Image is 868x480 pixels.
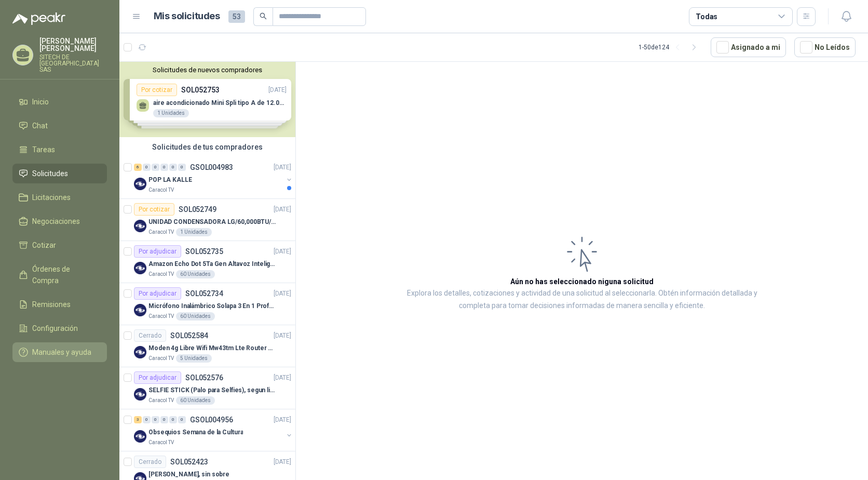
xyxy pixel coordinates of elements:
span: Tareas [32,144,55,155]
p: SOL052734 [185,290,223,297]
p: Moden 4g Libre Wifi Mw43tm Lte Router Móvil Internet 5ghz [148,343,278,353]
p: [DATE] [274,247,291,257]
p: UNIDAD CONDENSADORA LG/60,000BTU/220V/R410A: I [148,217,278,227]
p: [DATE] [274,331,291,341]
p: Caracol TV [148,186,174,194]
p: SOL052749 [179,206,216,213]
span: Inicio [32,96,49,108]
span: 53 [228,10,245,23]
a: Inicio [12,92,107,112]
img: Company Logo [134,304,146,316]
div: 0 [169,416,177,423]
p: [DATE] [274,415,291,425]
p: Obsequios Semana de la Cultura [148,428,243,437]
img: Company Logo [134,346,146,358]
p: [DATE] [274,163,291,172]
div: Todas [696,11,717,22]
p: GSOL004983 [190,164,233,171]
a: Configuración [12,318,107,338]
button: Asignado a mi [711,37,786,57]
div: Por adjudicar [134,287,181,300]
span: Licitaciones [32,192,71,203]
span: Chat [32,120,48,131]
div: 0 [160,164,168,171]
div: 0 [178,164,186,171]
p: Caracol TV [148,270,174,278]
p: Micrófono Inalámbrico Solapa 3 En 1 Profesional F11-2 X2 [148,301,278,311]
div: Por adjudicar [134,245,181,258]
a: Tareas [12,140,107,159]
p: Caracol TV [148,312,174,321]
div: 0 [178,416,186,423]
div: Por adjudicar [134,371,181,384]
p: POP LA KALLE [148,175,192,185]
a: Remisiones [12,295,107,314]
p: [DATE] [274,457,291,467]
p: SOL052423 [170,458,208,465]
p: Amazon Echo Dot 5Ta Gen Altavoz Inteligente Alexa Azul [148,259,278,269]
div: Cerrado [134,329,166,342]
img: Logo peakr [12,12,65,25]
p: Caracol TV [148,438,174,447]
p: [PERSON_NAME], sin sobre [148,470,229,479]
button: Solicitudes de nuevos compradores [124,66,291,74]
a: Órdenes de Compra [12,259,107,290]
div: 1 - 50 de 124 [639,39,702,56]
div: Solicitudes de nuevos compradoresPor cotizarSOL052753[DATE] aire acondicionado Mini Spli tipo A d... [119,62,295,137]
img: Company Logo [134,220,146,232]
div: Cerrado [134,456,166,468]
p: SOL052576 [185,374,223,381]
h1: Mis solicitudes [154,9,220,24]
div: 3 [134,416,142,423]
p: [DATE] [274,373,291,383]
a: Negociaciones [12,211,107,231]
button: No Leídos [794,37,856,57]
a: Por adjudicarSOL052734[DATE] Company LogoMicrófono Inalámbrico Solapa 3 En 1 Profesional F11-2 X2... [119,283,295,325]
p: Caracol TV [148,228,174,236]
div: 60 Unidades [176,312,215,321]
a: Por adjudicarSOL052576[DATE] Company LogoSELFIE STICK (Palo para Selfies), segun link adjuntoCara... [119,367,295,409]
span: Configuración [32,323,78,334]
img: Company Logo [134,430,146,443]
div: 5 Unidades [176,354,212,363]
div: 0 [169,164,177,171]
img: Company Logo [134,388,146,401]
div: 6 [134,164,142,171]
span: Negociaciones [32,216,80,227]
a: Chat [12,116,107,136]
div: 0 [152,164,159,171]
a: 3 0 0 0 0 0 GSOL004956[DATE] Company LogoObsequios Semana de la CulturaCaracol TV [134,414,293,447]
a: Licitaciones [12,188,107,207]
h3: Aún no has seleccionado niguna solicitud [510,276,654,287]
p: SELFIE STICK (Palo para Selfies), segun link adjunto [148,385,278,395]
p: [DATE] [274,289,291,299]
p: [DATE] [274,205,291,215]
a: Solicitudes [12,164,107,183]
span: Manuales y ayuda [32,346,91,358]
a: Por adjudicarSOL052735[DATE] Company LogoAmazon Echo Dot 5Ta Gen Altavoz Inteligente Alexa AzulCa... [119,241,295,283]
span: Cotizar [32,239,56,251]
div: 0 [152,416,159,423]
div: 0 [143,164,151,171]
a: 6 0 0 0 0 0 GSOL004983[DATE] Company LogoPOP LA KALLECaracol TV [134,161,293,194]
p: Caracol TV [148,396,174,405]
p: Caracol TV [148,354,174,363]
a: Por cotizarSOL052749[DATE] Company LogoUNIDAD CONDENSADORA LG/60,000BTU/220V/R410A: ICaracol TV1 ... [119,199,295,241]
p: SITECH DE [GEOGRAPHIC_DATA] SAS [39,54,107,73]
p: SOL052584 [170,332,208,339]
img: Company Logo [134,178,146,190]
div: 0 [160,416,168,423]
div: 0 [143,416,151,423]
p: GSOL004956 [190,416,233,423]
p: [PERSON_NAME] [PERSON_NAME] [39,37,107,52]
a: Manuales y ayuda [12,342,107,362]
p: Explora los detalles, cotizaciones y actividad de una solicitud al seleccionarla. Obtén informaci... [400,287,764,312]
span: search [260,12,267,20]
a: Cotizar [12,235,107,255]
div: 60 Unidades [176,396,215,405]
div: 60 Unidades [176,270,215,278]
span: Remisiones [32,299,71,310]
span: Solicitudes [32,168,68,179]
div: Solicitudes de tus compradores [119,137,295,157]
span: Órdenes de Compra [32,263,97,286]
